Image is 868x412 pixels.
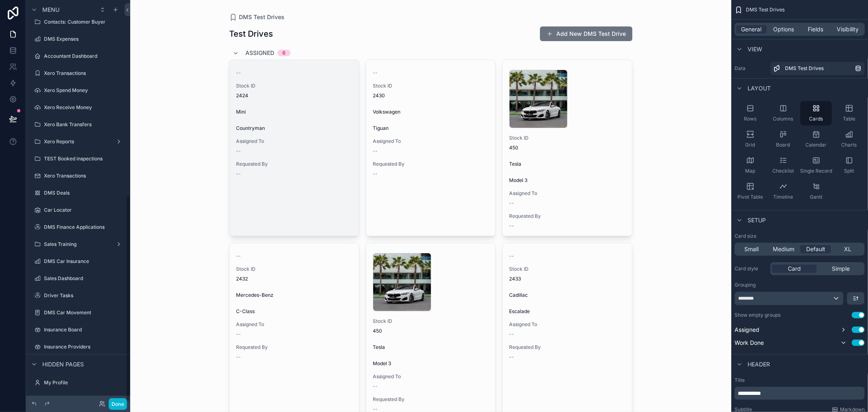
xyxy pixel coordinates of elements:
span: Fields [808,25,824,33]
span: Tesla [509,161,521,167]
label: Car Locator [44,207,124,213]
span: Requested By [373,396,489,403]
span: Rows [744,116,756,122]
span: Cards [809,116,823,122]
a: DMS Finance Applications [31,221,125,234]
span: -- [509,354,514,360]
span: Menu [42,6,59,14]
button: Grid [735,127,766,151]
label: Show empty groups [735,312,781,318]
label: DMS Deals [44,190,124,196]
label: Grouping [735,282,756,288]
span: -- [236,70,241,76]
span: -- [373,70,378,76]
label: TEST Booked inspections [44,156,124,162]
label: Sales Training [44,241,112,248]
span: View [748,45,762,53]
a: Insurance Board [31,323,125,336]
label: Insurance Providers [44,344,124,350]
button: Add New DMS Test Drive [540,26,632,41]
span: Card [788,265,801,273]
label: Driver Tasks [44,292,124,299]
span: -- [236,253,241,259]
span: Single Record [800,168,832,174]
label: Sales Dashboard [44,275,124,282]
a: --Stock ID2424MiniCountrymanAssigned To--Requested By-- [229,59,359,236]
span: Model 3 [509,177,527,184]
span: Model 3 [373,360,391,367]
a: Xero Transactions [31,67,125,80]
span: Grid [746,142,755,148]
span: Default [806,245,825,253]
button: Timeline [767,179,799,204]
a: Stock ID450TeslaModel 3Assigned To--Requested By-- [502,59,632,236]
span: Stock ID [509,135,625,141]
span: -- [373,383,378,390]
span: -- [236,331,241,337]
a: DMS Test Drives [229,13,284,21]
span: Map [745,168,755,174]
span: Hidden pages [42,360,84,368]
span: Tiguan [373,125,389,131]
button: Split [833,153,865,178]
span: -- [236,171,241,177]
span: Assigned To [509,190,625,197]
span: Countryman [236,125,265,131]
span: Stock ID [236,266,352,272]
span: Options [773,25,794,33]
a: Car Locator [31,204,125,217]
label: Xero Reports [44,138,112,145]
span: C-Class [236,308,255,315]
a: Xero Receive Money [31,101,125,114]
label: Card size [735,233,756,239]
span: Setup [748,216,766,224]
div: 6 [282,50,286,56]
span: -- [509,331,514,337]
span: Cadillac [509,292,528,298]
span: Assigned To [236,321,352,328]
span: -- [236,148,241,154]
a: My Profile [31,376,125,389]
label: Xero Bank Transfers [44,121,124,128]
span: -- [373,171,378,177]
a: DMS Test Drives [770,62,865,75]
button: Charts [833,127,865,151]
span: Split [844,168,854,174]
span: Escalade [509,308,530,315]
a: Driver Tasks [31,289,125,302]
button: Table [833,101,865,125]
a: DMS Expenses [31,33,125,46]
button: Calendar [800,127,832,151]
span: Board [776,142,790,148]
span: Simple [832,265,850,273]
span: Tesla [373,344,385,351]
label: Card style [735,265,767,272]
span: -- [373,148,378,154]
span: -- [236,354,241,360]
span: General [741,25,762,33]
h1: Test Drives [229,28,273,39]
span: 450 [509,145,625,151]
span: Header [748,360,770,368]
span: DMS Test Drives [785,65,824,72]
button: Gantt [800,179,832,204]
a: Contacts: Customer Buyer [31,15,125,28]
button: Board [767,127,799,151]
span: 450 [373,328,489,334]
button: Pivot Table [735,179,766,204]
label: Contacts: Customer Buyer [44,19,124,25]
span: Small [744,245,759,253]
button: Single Record [800,153,832,178]
span: DMS Test Drives [239,13,284,21]
span: Mercedes-Benz [236,292,273,298]
a: Xero Reports [31,135,125,148]
button: Done [109,398,127,410]
a: Insurance Providers [31,340,125,353]
div: scrollable content [735,387,865,400]
span: Checklist [772,168,794,174]
span: Volkswagen [373,109,400,115]
a: DMS Car Movement [31,306,125,319]
span: Requested By [236,344,352,351]
label: Accountant Dashboard [44,53,124,59]
span: Medium [773,245,794,253]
